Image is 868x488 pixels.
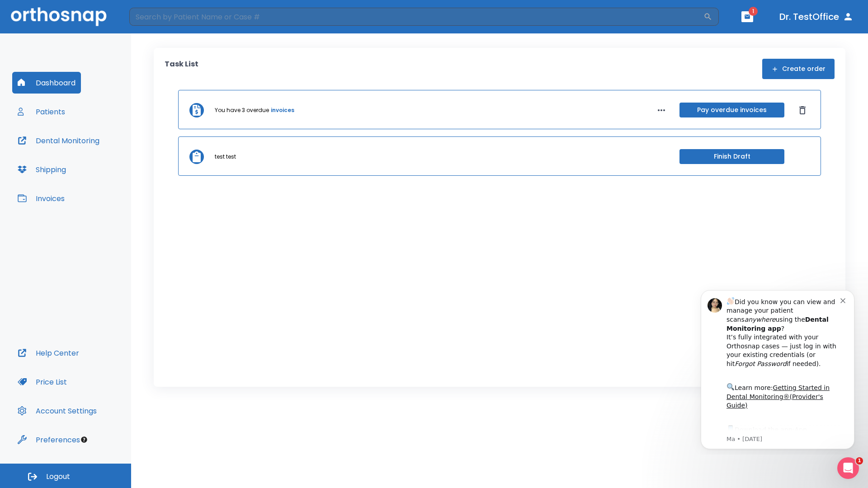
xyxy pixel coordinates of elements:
[856,457,863,465] span: 1
[215,106,269,114] p: You have 3 overdue
[12,159,71,180] button: Shipping
[39,153,153,161] p: Message from Ma, sent 6w ago
[271,106,294,114] a: invoices
[46,472,70,482] span: Logout
[776,9,857,25] button: Dr. TestOffice
[12,342,85,364] button: Help Center
[12,429,85,450] button: Preferences
[687,282,868,455] iframe: Intercom notifications message
[215,153,236,161] p: test test
[165,59,198,79] p: Task List
[837,457,859,479] iframe: Intercom live chat
[80,436,88,444] div: Tooltip anchor
[679,103,784,117] button: Pay overdue invoices
[129,8,703,26] input: Search by Patient Name or Case #
[39,142,153,188] div: Download the app: | ​ Let us know if you need help getting started!
[12,72,81,94] button: Dashboard
[12,188,70,209] button: Invoices
[12,130,105,151] button: Dental Monitoring
[39,144,120,160] a: App Store
[679,149,784,164] button: Finish Draft
[12,101,71,122] button: Patients
[11,7,107,26] img: Orthosnap
[795,103,810,117] button: Dismiss
[12,371,72,393] button: Price List
[12,400,102,422] button: Account Settings
[762,59,835,79] button: Create order
[153,14,160,21] button: Dismiss notification
[749,7,758,16] span: 1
